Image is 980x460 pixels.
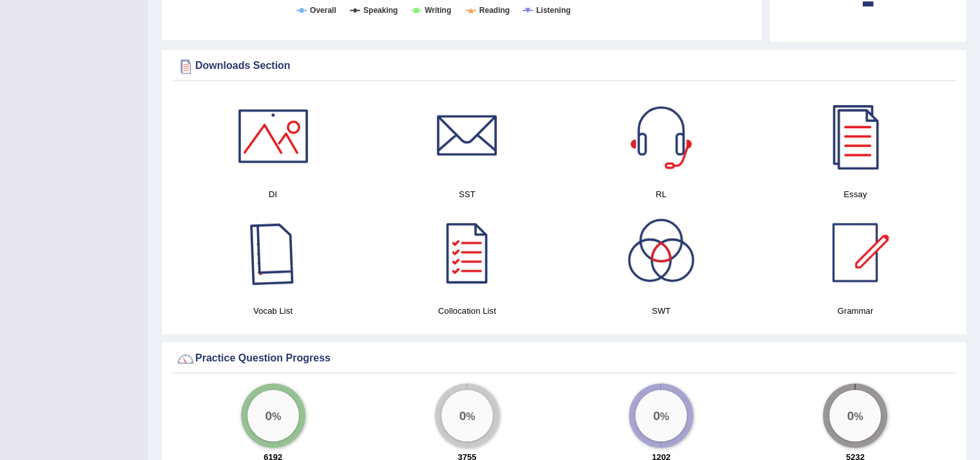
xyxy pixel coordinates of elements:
[376,187,557,201] h4: SST
[829,390,881,441] div: %
[536,6,570,15] tspan: Listening
[765,187,946,201] h4: Essay
[571,187,752,201] h4: RL
[847,408,854,422] big: 0
[363,6,398,15] tspan: Speaking
[441,390,493,441] div: %
[459,408,466,422] big: 0
[182,187,363,201] h4: DI
[635,390,687,441] div: %
[571,304,752,318] h4: SWT
[425,6,451,15] tspan: Writing
[176,57,952,76] div: Downloads Section
[765,304,946,318] h4: Grammar
[265,408,272,422] big: 0
[176,349,952,369] div: Practice Question Progress
[310,6,336,15] tspan: Overall
[479,6,510,15] tspan: Reading
[182,304,363,318] h4: Vocab List
[376,304,557,318] h4: Collocation List
[653,408,660,422] big: 0
[247,390,299,441] div: %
